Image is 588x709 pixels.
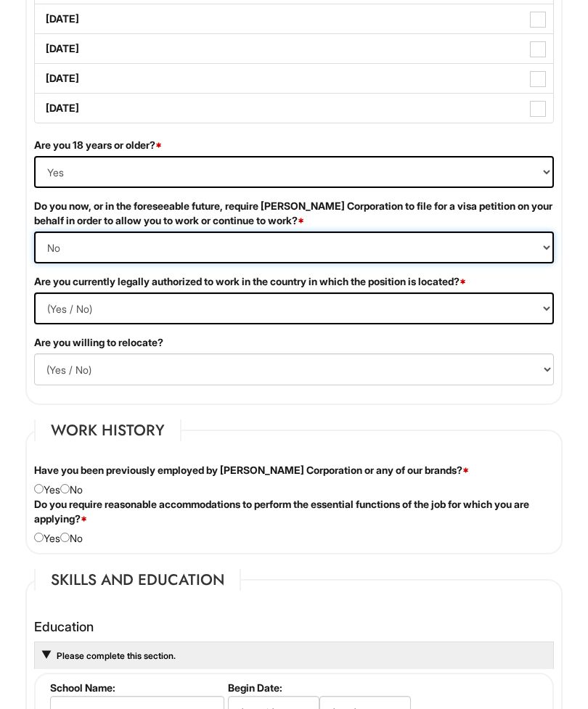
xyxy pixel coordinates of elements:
label: [DATE] [35,64,553,93]
div: Yes No [23,497,565,546]
legend: Work History [34,419,181,441]
h4: Education [34,620,554,634]
select: (Yes / No) [34,353,554,385]
label: Are you willing to relocate? [34,335,163,350]
label: School Name: [50,681,222,694]
select: (Yes / No) [34,292,554,324]
label: Have you been previously employed by [PERSON_NAME] Corporation or any of our brands? [34,463,469,478]
label: Do you require reasonable accommodations to perform the essential functions of the job for which ... [34,497,554,526]
label: Begin Date: [228,681,429,694]
legend: Skills and Education [34,569,241,591]
select: (Yes / No) [34,156,554,188]
select: (Yes / No) [34,231,554,263]
label: Are you 18 years or older? [34,138,162,152]
label: Do you now, or in the foreseeable future, require [PERSON_NAME] Corporation to file for a visa pe... [34,199,554,228]
label: [DATE] [35,94,553,123]
label: [DATE] [35,34,553,63]
div: Yes No [23,463,565,497]
label: Are you currently legally authorized to work in the country in which the position is located? [34,274,466,289]
label: [DATE] [35,4,553,33]
a: Please complete this section. [55,650,176,661]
